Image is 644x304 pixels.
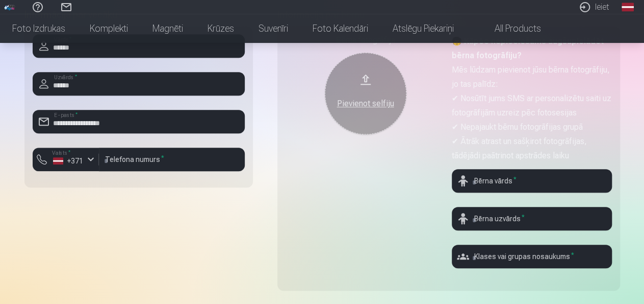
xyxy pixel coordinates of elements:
div: Pievienot selfiju [335,98,396,110]
p: ✔ Nosūtīt jums SMS ar personalizētu saiti uz fotogrāfijām uzreiz pēc fotosesijas [452,91,612,120]
p: Mēs lūdzam pievienot jūsu bērna fotogrāfiju, jo tas palīdz: [452,63,612,91]
a: All products [466,14,553,43]
button: Pievienot selfiju [325,53,406,134]
a: Foto kalendāri [300,14,380,43]
a: Komplekti [78,14,140,43]
label: Valsts [49,149,74,157]
a: Magnēti [140,14,195,43]
img: /fa1 [4,4,15,10]
a: Suvenīri [246,14,300,43]
a: Krūzes [195,14,246,43]
p: ✔ Ātrāk atrast un sašķirot fotogrāfijas, tādējādi paātrinot apstrādes laiku [452,134,612,163]
div: +371 [53,156,84,166]
a: Atslēgu piekariņi [380,14,466,43]
button: Valsts*+371 [33,148,99,171]
p: ✔ Nepajaukt bērnu fotogrāfijas grupā [452,120,612,134]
